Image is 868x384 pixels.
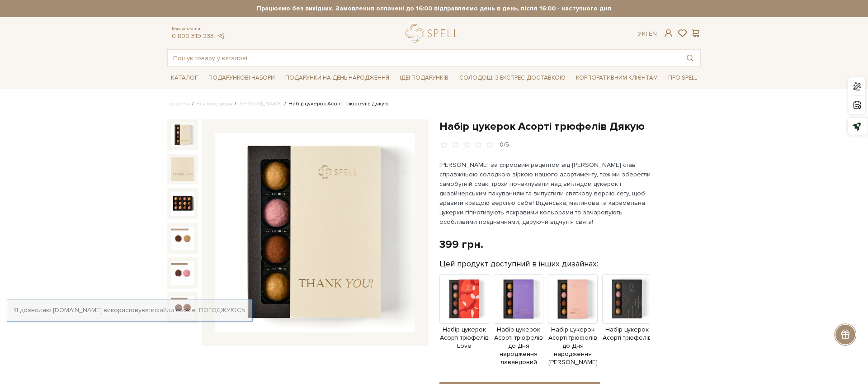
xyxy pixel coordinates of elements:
img: Набір цукерок Асорті трюфелів Дякую [171,157,194,181]
img: Набір цукерок Асорті трюфелів Дякую [171,123,194,147]
li: Набір цукерок Асорті трюфелів Дякую [282,100,389,108]
div: 0/5 [500,141,509,149]
img: Набір цукерок Асорті трюфелів Дякую [215,133,415,333]
img: Набір цукерок Асорті трюфелів Дякую [171,296,194,319]
a: 0 800 319 233 [172,32,214,40]
a: Ідеї подарунків [396,71,452,85]
a: telegram [216,32,225,40]
a: файли cookie [155,306,196,314]
span: Набір цукерок Асорті трюфелів до Дня народження лавандовий [494,326,543,367]
a: Головна [167,100,190,107]
a: Набір цукерок Асорті трюфелів Love [439,294,489,350]
a: logo [406,24,462,43]
div: Ук [638,30,657,38]
input: Пошук товару у каталозі [168,50,679,66]
span: | [646,30,647,38]
span: Набір цукерок Асорті трюфелів [602,326,652,342]
a: Солодощі з експрес-доставкою [456,70,569,85]
a: Подарунки на День народження [282,71,393,85]
a: [PERSON_NAME] [239,100,282,107]
div: Я дозволяю [DOMAIN_NAME] використовувати [7,306,252,314]
img: Набір цукерок Асорті трюфелів Дякую [171,192,194,215]
p: [PERSON_NAME] за фірмовим рецептом від [PERSON_NAME] став справжньою солодкою зіркою нашого асорт... [439,160,651,227]
a: Подарункові набори [205,71,278,85]
span: Набір цукерок Асорті трюфелів до Дня народження [PERSON_NAME] [548,326,598,367]
img: Продукт [494,274,543,324]
span: Консультація: [172,26,225,32]
h1: Набір цукерок Асорті трюфелів Дякую [439,119,701,133]
a: Про Spell [665,71,701,85]
a: Набір цукерок Асорті трюфелів [602,294,652,342]
label: Цей продукт доступний в інших дизайнах: [439,259,598,269]
a: Набір цукерок Асорті трюфелів до Дня народження лавандовий [494,294,543,367]
img: Продукт [548,274,598,324]
a: Каталог [167,71,202,85]
strong: Працюємо без вихідних. Замовлення оплачені до 16:00 відправляємо день в день, після 16:00 - насту... [167,5,701,13]
a: En [649,30,657,38]
a: Погоджуюсь [199,306,245,314]
a: Корпоративним клієнтам [572,71,661,85]
span: Набір цукерок Асорті трюфелів Love [439,326,489,351]
button: Пошук товару у каталозі [679,50,700,66]
img: Набір цукерок Асорті трюфелів Дякую [171,261,194,284]
img: Продукт [439,274,489,324]
img: Набір цукерок Асорті трюфелів Дякую [171,227,194,250]
a: Набір цукерок Асорті трюфелів до Дня народження [PERSON_NAME] [548,294,598,367]
a: Вся продукція [196,100,232,107]
img: Продукт [602,274,652,324]
div: 399 грн. [439,237,483,251]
